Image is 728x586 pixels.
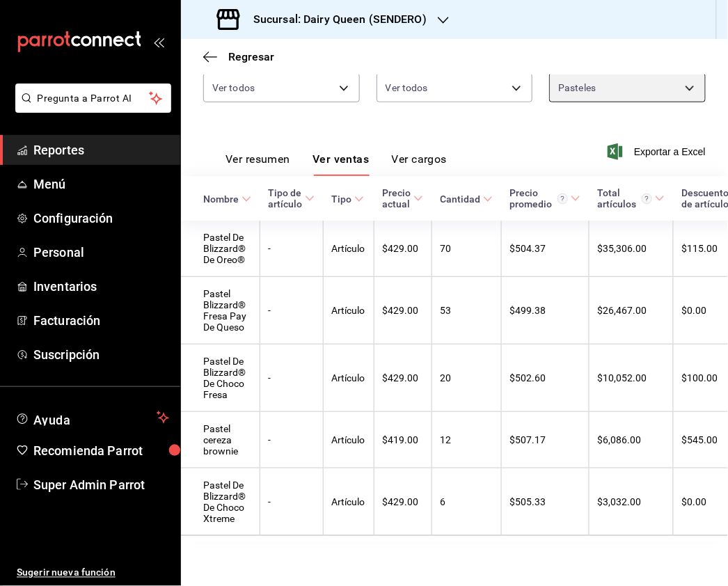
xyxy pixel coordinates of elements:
td: Artículo [323,468,374,536]
span: Ver todos [386,81,428,95]
td: $6,086.00 [589,412,673,468]
td: 6 [432,468,501,536]
span: Suscripción [33,345,169,364]
div: Nombre [203,193,239,205]
td: $504.37 [501,221,589,277]
td: $429.00 [374,221,432,277]
td: Artículo [323,277,374,345]
button: Regresar [203,50,274,63]
span: Tipo [331,193,364,205]
span: Sugerir nueva función [17,566,169,580]
span: Super Admin Parrot [33,475,169,494]
td: $419.00 [374,412,432,468]
span: Configuración [33,209,169,228]
span: Ayuda [33,409,151,426]
td: Artículo [323,221,374,277]
td: - [260,345,323,412]
span: Personal [33,243,169,262]
button: open_drawer_menu [153,36,164,47]
td: $35,306.00 [589,221,673,277]
span: Cantidad [440,193,493,205]
td: $10,052.00 [589,345,673,412]
td: Pastel Blizzard® Fresa Pay De Queso [181,277,260,345]
span: Tipo de artículo [268,187,315,209]
td: $505.33 [501,468,589,536]
div: Precio actual [382,187,411,209]
svg: El total artículos considera cambios de precios en los artículos así como costos adicionales por ... [642,193,652,204]
td: Pastel De Blizzard® De Oreo® [181,221,260,277]
div: Precio promedio [509,187,568,209]
td: $429.00 [374,468,432,536]
td: Artículo [323,345,374,412]
td: Artículo [323,412,374,468]
td: $499.38 [501,277,589,345]
span: Ver todos [212,81,255,95]
div: Total artículos [597,187,652,209]
span: Precio actual [382,187,423,209]
span: Total artículos [597,187,665,209]
button: Ver resumen [225,152,290,176]
td: 53 [432,277,501,345]
td: - [260,277,323,345]
td: $3,032.00 [589,468,673,536]
span: Pregunta a Parrot AI [38,91,150,106]
button: Ver ventas [312,152,370,176]
td: Pastel cereza brownie [181,412,260,468]
td: 20 [432,345,501,412]
td: $502.60 [501,345,589,412]
td: - [260,468,323,536]
td: - [260,412,323,468]
td: $429.00 [374,345,432,412]
td: $507.17 [501,412,589,468]
button: Ver cargos [392,152,448,176]
td: Pastel De Blizzard® De Choco Xtreme [181,468,260,536]
span: Reportes [33,141,169,159]
span: Inventarios [33,277,169,296]
div: Cantidad [440,193,480,205]
td: 12 [432,412,501,468]
a: Pregunta a Parrot AI [10,101,171,116]
h3: Sucursal: Dairy Queen (SENDERO) [242,11,427,28]
span: Recomienda Parrot [33,441,169,460]
span: Menú [33,175,169,193]
span: Precio promedio [509,187,580,209]
button: Exportar a Excel [610,143,706,160]
button: Pregunta a Parrot AI [15,84,171,113]
div: Tipo [331,193,351,205]
span: Pasteles [558,81,596,95]
div: navigation tabs [225,152,447,176]
span: Facturación [33,311,169,330]
td: Pastel De Blizzard® De Choco Fresa [181,345,260,412]
td: - [260,221,323,277]
td: $429.00 [374,277,432,345]
svg: Precio promedio = Total artículos / cantidad [557,193,568,204]
td: $26,467.00 [589,277,673,345]
td: 70 [432,221,501,277]
span: Regresar [228,50,274,63]
span: Nombre [203,193,251,205]
div: Tipo de artículo [268,187,302,209]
